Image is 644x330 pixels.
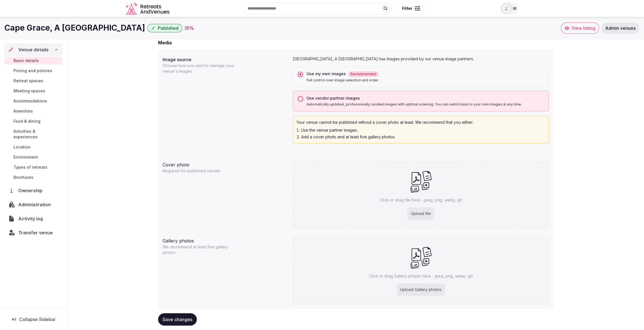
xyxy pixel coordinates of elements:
[4,173,62,181] a: Brochures
[158,39,172,46] h2: Media
[4,313,62,326] button: Collapse Sidebar
[125,2,170,15] svg: Retreats and Venues company logo
[163,168,234,174] p: Required for published venues
[18,46,49,53] span: Venue details
[369,273,473,279] p: Click or drag Gallery photos here - jpeg, png, webp, gif
[296,134,545,140] li: Add a cover photo and at least five gallery photos.
[13,129,60,140] span: Activities & experiences
[397,283,445,296] div: Upload Gallery photos
[407,207,434,220] div: Upload file
[13,88,45,94] span: Meeting spaces
[18,201,53,208] span: Administration
[158,313,197,326] button: Save changes
[4,77,62,85] a: Retreat spaces
[398,3,424,14] button: Filter
[147,24,182,32] button: Published
[503,4,510,12] img: miaceralde
[163,317,192,322] span: Save changes
[561,22,599,34] a: View listing
[293,56,549,62] p: [GEOGRAPHIC_DATA], A [GEOGRAPHIC_DATA] has images provided by our venue image partners.
[4,107,62,115] a: Amenities
[296,127,545,133] li: Use the venue partner images.
[4,143,62,151] a: Location
[307,71,544,77] div: Use my own images
[13,108,33,114] span: Amenities
[4,227,62,239] button: Transfer venue
[13,175,33,180] span: Brochures
[4,117,62,125] a: Food & dining
[13,68,52,74] span: Pricing and policies
[125,2,170,15] a: Visit the homepage
[605,25,636,31] span: Admin venues
[13,98,47,104] span: Accommodations
[163,235,288,244] div: Gallery photos
[163,159,288,168] div: Cover photo
[18,187,45,194] span: Ownership
[4,199,62,210] a: Administration
[13,154,38,160] span: Environment
[307,102,544,107] p: Automatically updated, professionally curated images with optimal ordering. You can switch back t...
[163,244,234,255] p: We recommend at least five gallery photos
[13,58,39,63] span: Basic details
[307,95,544,101] div: Use vendor partner images
[601,22,640,34] a: Admin venues
[18,215,45,222] span: Activity log
[4,97,62,105] a: Accommodations
[4,57,62,65] a: Basic details
[19,317,56,322] span: Collapse Sidebar
[348,71,378,77] span: Recommended
[158,25,179,31] span: Published
[13,144,31,150] span: Location
[4,153,62,161] a: Environment
[307,78,544,82] p: Full control over image selection and order.
[4,22,145,33] h1: Cape Grace, A [GEOGRAPHIC_DATA]
[4,163,62,171] a: Types of retreats
[4,87,62,95] a: Meeting spaces
[184,25,194,31] button: 35%
[380,197,462,203] p: Click or drag file here - jpeg, png, webp, gif
[13,118,40,124] span: Food & dining
[296,120,545,125] p: Your venue cannot be published without a cover photo at least. We recommend that you either:
[4,185,62,196] a: Ownership
[402,6,412,11] span: Filter
[4,127,62,141] a: Activities & experiences
[4,67,62,75] a: Pricing and policies
[163,57,288,62] label: Image source
[571,25,595,31] span: View listing
[18,229,53,236] span: Transfer venue
[13,78,43,84] span: Retreat spaces
[4,213,62,224] a: Activity log
[13,164,47,170] span: Types of retreats
[184,25,194,31] div: 35 %
[163,63,234,74] p: Choose how you want to manage your venue's images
